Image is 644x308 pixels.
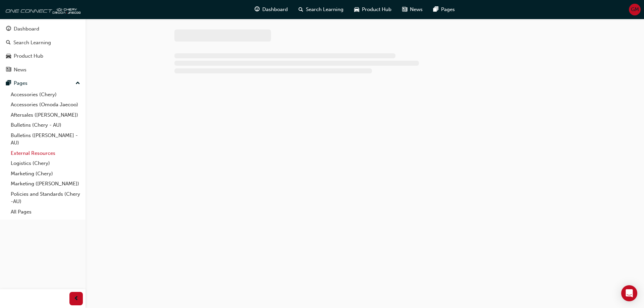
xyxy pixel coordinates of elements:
[362,6,391,13] span: Product Hub
[8,148,83,159] a: External Resources
[3,64,83,76] a: News
[14,25,39,33] div: Dashboard
[433,5,438,14] span: pages-icon
[8,189,83,207] a: Policies and Standards (Chery -AU)
[621,285,637,301] div: Open Intercom Messenger
[629,4,641,15] button: GM
[14,66,26,74] div: News
[6,80,11,86] span: pages-icon
[441,6,455,13] span: Pages
[8,120,83,130] a: Bulletins (Chery - AU)
[3,77,83,89] button: Pages
[13,39,51,47] div: Search Learning
[428,3,460,16] a: pages-iconPages
[8,89,83,100] a: Accessories (Chery)
[402,5,407,14] span: news-icon
[349,3,397,16] a: car-iconProduct Hub
[6,53,11,59] span: car-icon
[8,169,83,179] a: Marketing (Chery)
[8,100,83,110] a: Accessories (Omoda Jaecoo)
[6,26,11,32] span: guage-icon
[354,5,359,14] span: car-icon
[299,5,303,14] span: search-icon
[255,5,260,14] span: guage-icon
[14,79,28,87] div: Pages
[8,110,83,120] a: Aftersales ([PERSON_NAME])
[14,52,43,60] div: Product Hub
[75,79,80,88] span: up-icon
[249,3,293,16] a: guage-iconDashboard
[631,6,639,13] span: GM
[8,130,83,148] a: Bulletins ([PERSON_NAME] - AU)
[397,3,428,16] a: news-iconNews
[3,50,83,62] a: Product Hub
[3,23,83,35] a: Dashboard
[306,6,343,13] span: Search Learning
[293,3,349,16] a: search-iconSearch Learning
[3,37,83,49] a: Search Learning
[3,3,80,16] img: oneconnect
[262,6,288,13] span: Dashboard
[74,295,79,303] span: prev-icon
[6,40,11,46] span: search-icon
[8,207,83,217] a: All Pages
[3,21,83,77] button: DashboardSearch LearningProduct HubNews
[6,67,11,73] span: news-icon
[8,179,83,189] a: Marketing ([PERSON_NAME])
[8,158,83,169] a: Logistics (Chery)
[410,6,423,13] span: News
